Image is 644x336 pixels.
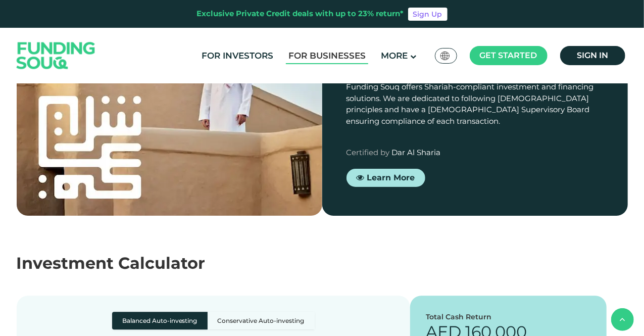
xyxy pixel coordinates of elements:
div: Funding Souq offers Shariah-compliant investment and financing solutions. We are dedicated to fol... [346,81,604,127]
label: Balanced Auto-investing [112,312,208,329]
a: For Businesses [286,47,368,64]
a: Learn More [346,168,425,186]
span: Sign in [577,51,608,60]
img: SA Flag [440,52,450,60]
div: Exclusive Private Credit deals with up to 23% return* [197,8,404,20]
span: Get started [480,51,537,60]
div: Basic radio toggle button group [112,312,315,329]
a: Sign in [560,46,625,65]
span: Calculator [119,253,206,273]
span: Certified by [346,148,390,157]
div: Total Cash Return [426,312,591,322]
span: Dar Al Sharia [392,148,441,157]
span: Investment [17,253,114,273]
span: More [381,51,408,61]
a: Sign Up [408,8,448,21]
span: Learn More [367,172,415,182]
label: Conservative Auto-investing [208,312,315,329]
img: Logo [7,30,106,81]
a: For Investors [199,47,276,64]
button: back [611,308,634,331]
